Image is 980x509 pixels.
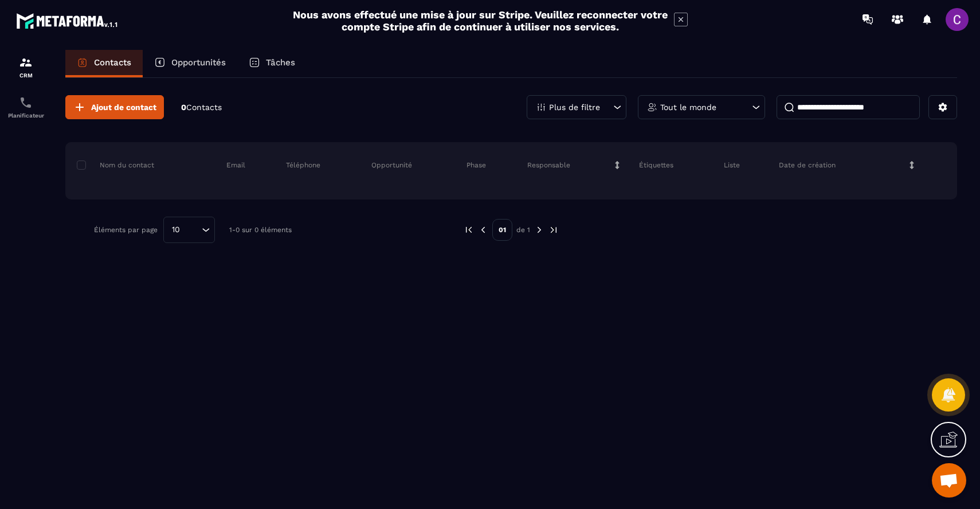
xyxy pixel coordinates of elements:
p: Email [226,160,245,170]
p: Planificateur [3,112,49,119]
button: Ajout de contact [65,95,164,119]
img: logo [16,10,119,31]
p: de 1 [516,225,530,234]
h2: Nous avons effectué une mise à jour sur Stripe. Veuillez reconnecter votre compte Stripe afin de ... [292,9,668,33]
p: Liste [724,160,740,170]
input: Search for option [184,224,199,236]
a: Tâches [237,50,307,77]
p: 01 [492,219,512,241]
p: Opportunité [371,160,412,170]
img: next [534,225,544,235]
p: Opportunités [171,57,226,68]
a: schedulerschedulerPlanificateur [3,87,49,127]
img: prev [478,225,488,235]
img: formation [19,56,33,69]
img: prev [464,225,474,235]
p: 1-0 sur 0 éléments [229,226,292,234]
a: formationformationCRM [3,47,49,87]
a: Contacts [65,50,143,77]
p: CRM [3,72,49,79]
p: Plus de filtre [549,103,600,111]
p: Tâches [266,57,295,68]
p: Tout le monde [660,103,716,111]
p: Responsable [527,160,570,170]
span: 10 [168,224,184,236]
img: scheduler [19,96,33,109]
p: Date de création [779,160,836,170]
span: Ajout de contact [91,101,156,113]
p: Nom du contact [77,160,154,170]
a: Opportunités [143,50,237,77]
p: Phase [467,160,486,170]
a: Ouvrir le chat [932,463,966,498]
img: next [548,225,559,235]
p: 0 [181,102,222,113]
span: Contacts [186,103,222,112]
p: Téléphone [286,160,320,170]
p: Éléments par page [94,226,158,234]
p: Contacts [94,57,131,68]
div: Search for option [163,217,215,243]
p: Étiquettes [639,160,673,170]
